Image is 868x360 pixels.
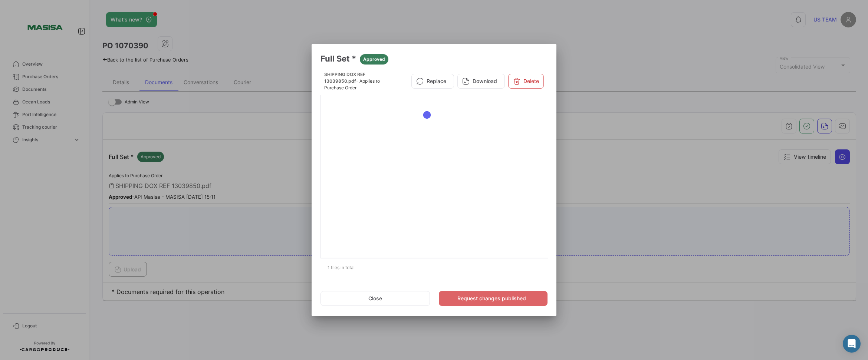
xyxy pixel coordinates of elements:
button: Close [320,291,430,306]
button: Delete [508,74,544,89]
button: Replace [411,74,454,89]
h3: Full Set * [320,53,548,65]
span: Approved [363,56,385,63]
div: 1 files in total [320,258,548,277]
div: Abrir Intercom Messenger [843,335,861,353]
button: Request changes published [439,291,548,306]
button: Download [457,74,505,89]
span: SHIPPING DOX REF 13039850.pdf [324,72,365,84]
